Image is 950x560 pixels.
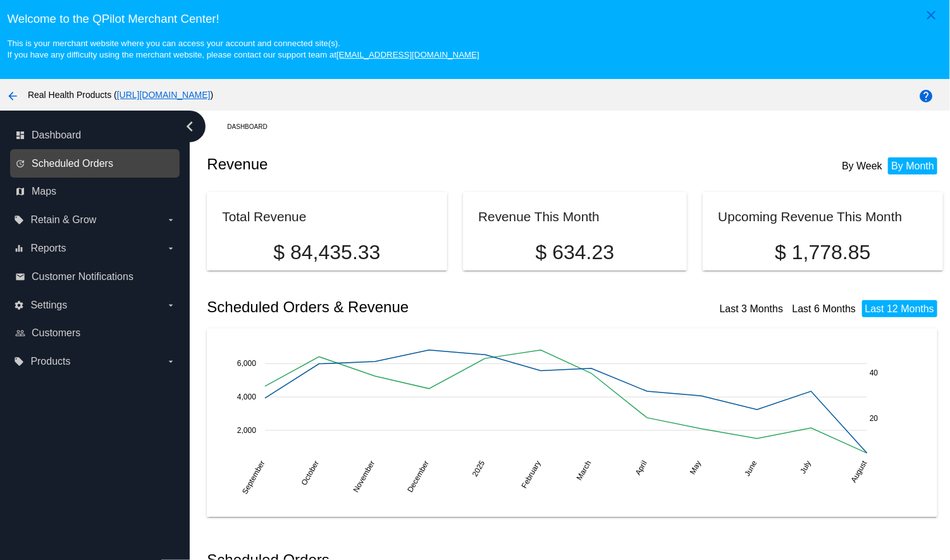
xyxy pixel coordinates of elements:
span: Dashboard [32,130,81,141]
i: arrow_drop_down [166,243,176,253]
span: Retain & Grow [30,214,96,226]
span: Settings [30,300,67,311]
text: 4,000 [237,393,256,401]
i: map [15,186,25,197]
h3: Welcome to the QPilot Merchant Center! [7,12,942,26]
h2: Total Revenue [222,209,306,224]
text: July [799,460,813,475]
text: 40 [870,368,879,377]
text: 6,000 [237,359,256,368]
i: dashboard [15,130,25,140]
i: update [15,159,25,169]
text: August [849,459,869,484]
i: local_offer [14,215,24,225]
span: Reports [30,243,66,254]
text: 2025 [471,459,487,478]
mat-icon: close [923,8,939,23]
i: equalizer [14,243,24,253]
li: By Month [888,157,937,174]
text: 2,000 [237,426,256,435]
a: Last 6 Months [793,303,856,314]
a: Last 12 Months [865,303,934,314]
i: settings [14,300,24,310]
text: June [743,459,759,478]
i: arrow_drop_down [166,215,176,225]
mat-icon: help [919,88,934,104]
span: Customers [32,327,80,339]
span: Maps [32,186,56,197]
p: $ 84,435.33 [222,241,431,264]
a: update Scheduled Orders [15,154,176,174]
i: arrow_drop_down [166,356,176,367]
a: dashboard Dashboard [15,125,176,145]
text: February [520,460,543,490]
text: December [406,460,431,494]
p: $ 634.23 [478,241,671,264]
i: arrow_drop_down [166,300,176,310]
li: By Week [839,157,885,174]
a: people_outline Customers [15,323,176,343]
span: Products [30,356,70,367]
p: $ 1,778.85 [718,241,927,264]
a: [EMAIL_ADDRESS][DOMAIN_NAME] [336,50,479,59]
text: 20 [870,415,879,423]
span: Scheduled Orders [32,158,113,169]
mat-icon: arrow_back [5,88,20,104]
h2: Upcoming Revenue This Month [718,209,902,224]
a: map Maps [15,181,176,202]
span: Customer Notifications [32,271,133,283]
text: September [241,460,267,496]
i: people_outline [15,328,25,338]
i: email [15,272,25,282]
a: email Customer Notifications [15,267,176,287]
text: May [688,460,703,477]
text: April [634,460,649,477]
h2: Revenue This Month [478,209,600,224]
a: Dashboard [227,117,278,137]
text: November [352,460,377,494]
span: Real Health Products ( ) [28,90,213,100]
a: Last 3 Months [720,303,784,314]
i: chevron_left [180,116,200,137]
h2: Scheduled Orders & Revenue [207,298,575,316]
a: [URL][DOMAIN_NAME] [117,90,211,100]
text: March [575,460,593,482]
i: local_offer [14,356,24,367]
h2: Revenue [207,155,575,173]
small: This is your merchant website where you can access your account and connected site(s). If you hav... [7,39,479,59]
text: October [300,460,321,487]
